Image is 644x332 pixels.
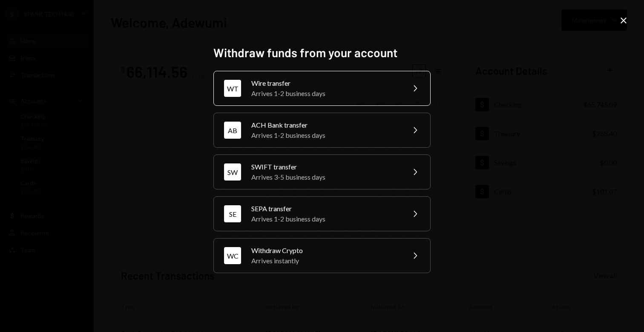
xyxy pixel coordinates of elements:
div: ACH Bank transfer [251,120,400,130]
button: SESEPA transferArrives 1-2 business days [213,196,431,231]
div: WT [224,80,241,97]
div: Arrives 1-2 business days [251,88,400,99]
div: Arrives 1-2 business days [251,130,400,140]
div: SW [224,163,241,181]
div: SWIFT transfer [251,162,400,172]
div: Arrives instantly [251,256,400,266]
div: SEPA transfer [251,204,400,214]
div: AB [224,122,241,139]
div: Arrives 1-2 business days [251,214,400,224]
div: SE [224,205,241,222]
div: Wire transfer [251,78,400,88]
button: SWSWIFT transferArrives 3-5 business days [213,154,431,189]
div: Arrives 3-5 business days [251,172,400,182]
div: Withdraw Crypto [251,245,400,256]
button: WCWithdraw CryptoArrives instantly [213,238,431,273]
button: ABACH Bank transferArrives 1-2 business days [213,113,431,148]
div: WC [224,247,241,264]
button: WTWire transferArrives 1-2 business days [213,71,431,106]
h2: Withdraw funds from your account [213,44,431,61]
